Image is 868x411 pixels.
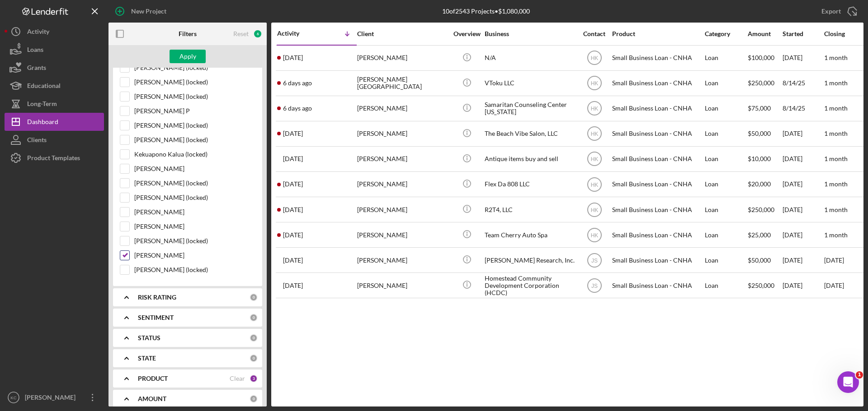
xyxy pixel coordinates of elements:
label: [PERSON_NAME] (locked) [134,265,255,274]
div: Homestead Community Development Corporation (HCDC) [485,273,575,297]
div: Small Business Loan - CNHA [612,248,703,272]
div: $50,000 [748,248,782,272]
div: Small Business Loan - CNHA [612,46,703,70]
div: Flex Da 808 LLC [485,172,575,196]
button: Export [812,2,863,20]
div: Loan [705,97,747,120]
button: New Project [108,2,175,20]
label: [PERSON_NAME] (locked) [134,236,255,245]
div: New Project [131,2,166,20]
div: 0 [250,334,258,342]
div: $25,000 [748,223,782,247]
text: HK [590,207,598,213]
div: Antique items buy and sell [485,147,575,171]
div: [PERSON_NAME] [357,172,448,196]
div: The Beach Vibe Salon, LLC [485,122,575,146]
div: Clients [27,131,47,151]
div: Overview [450,30,484,37]
text: HK [590,232,598,238]
div: $250,000 [748,71,782,95]
a: Long-Term [5,95,104,113]
div: Loan [705,46,747,70]
text: KC [10,395,16,400]
div: [DATE] [783,122,823,146]
text: HK [590,106,598,112]
label: [PERSON_NAME] [134,208,255,217]
div: Loan [705,172,747,196]
div: [DATE] [783,147,823,171]
div: 10 of 2543 Projects • $1,080,000 [442,8,530,15]
div: [PERSON_NAME] [357,273,448,297]
div: [PERSON_NAME][GEOGRAPHIC_DATA] [357,71,448,95]
b: Filters [179,30,197,37]
time: 1 month [824,79,848,87]
time: 2025-08-07 00:03 [283,206,303,213]
label: [PERSON_NAME] (locked) [134,121,255,130]
div: [PERSON_NAME] [357,122,448,146]
b: PRODUCT [138,375,168,382]
div: Reset [233,30,249,37]
div: [PERSON_NAME] [357,46,448,70]
b: RISK RATING [138,294,176,301]
label: [PERSON_NAME] [134,251,255,260]
text: JS [591,282,597,289]
button: Dashboard [5,113,104,131]
text: HK [590,131,598,137]
a: Product Templates [5,149,104,167]
label: [PERSON_NAME] [134,222,255,231]
a: Educational [5,77,104,95]
time: 1 month [824,54,848,61]
time: [DATE] [824,282,844,289]
div: Small Business Loan - CNHA [612,71,703,95]
div: Long-Term [27,95,57,115]
text: HK [590,80,598,87]
div: [DATE] [783,248,823,272]
div: 8/14/25 [783,71,823,95]
div: $50,000 [748,122,782,146]
div: $10,000 [748,147,782,171]
div: Category [705,30,747,37]
div: [DATE] [783,198,823,222]
label: [PERSON_NAME] (locked) [134,63,255,72]
button: Clients [5,131,104,149]
b: STATUS [138,334,160,342]
label: [PERSON_NAME] (locked) [134,179,255,188]
time: 1 month [824,104,848,112]
div: Loan [705,248,747,272]
div: 6 [253,29,262,38]
a: Activity [5,23,104,41]
div: Dashboard [27,113,58,133]
div: Product [612,30,703,37]
text: HK [590,55,598,61]
div: Small Business Loan - CNHA [612,122,703,146]
div: Small Business Loan - CNHA [612,147,703,171]
div: Small Business Loan - CNHA [612,97,703,120]
time: 2025-08-14 20:13 [283,105,312,112]
time: 1 month [824,206,848,213]
div: Loan [705,273,747,297]
text: HK [590,181,598,188]
div: Team Cherry Auto Spa [485,223,575,247]
div: Export [821,2,841,20]
time: 2025-08-13 02:50 [283,130,303,137]
div: 0 [250,395,258,403]
time: 1 month [824,180,848,188]
div: Client [357,30,448,37]
time: 2025-03-26 18:18 [283,282,303,289]
div: VToku LLC [485,71,575,95]
div: Loan [705,122,747,146]
div: Educational [27,77,61,97]
div: [DATE] [783,172,823,196]
div: Small Business Loan - CNHA [612,172,703,196]
button: Loans [5,41,104,59]
button: Apply [170,50,206,63]
b: SENTIMENT [138,314,174,321]
div: Small Business Loan - CNHA [612,273,703,297]
div: Samaritan Counseling Center [US_STATE] [485,97,575,120]
time: 1 month [824,155,848,162]
div: [DATE] [783,46,823,70]
label: [PERSON_NAME] (locked) [134,78,255,87]
time: 2025-08-08 15:29 [283,180,303,188]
